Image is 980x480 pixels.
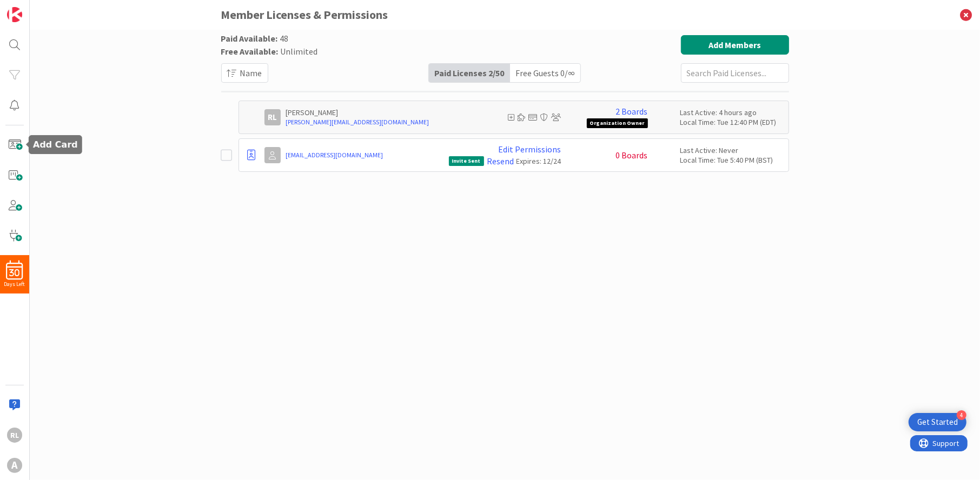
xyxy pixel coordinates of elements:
div: Open Get Started checklist, remaining modules: 4 [909,413,966,431]
button: Add Members [681,35,789,55]
div: Local Time: Tue 12:40 PM (EDT) [680,117,783,127]
span: Name [240,66,262,79]
div: Paid Licenses 2 / 50 [429,64,510,82]
div: Local Time: Tue 5:40 PM (BST) [680,155,783,165]
span: Unlimited [281,46,318,57]
span: 30 [10,269,20,277]
div: Last Active: Never [680,145,783,155]
p: [PERSON_NAME] [286,108,475,117]
a: Resend [487,156,514,166]
span: 48 [280,33,289,44]
a: [PERSON_NAME][EMAIL_ADDRESS][DOMAIN_NAME] [286,117,475,127]
div: Get Started [917,417,958,428]
span: Organization Owner [587,118,648,128]
div: Expires: 12/24 [517,156,561,166]
div: 4 [957,410,966,420]
a: Edit Permissions [499,144,561,154]
div: RL [7,428,22,443]
div: Free Guests 0 / ∞ [510,64,580,82]
span: Support [23,2,49,15]
a: 2 Boards [616,106,648,116]
a: [EMAIL_ADDRESS][DOMAIN_NAME] [286,150,443,160]
h5: Add Card [33,139,78,150]
img: Visit kanbanzone.com [7,7,22,22]
button: Name [221,63,268,83]
span: Paid Available: [221,33,278,44]
span: Invite Sent [449,156,484,166]
div: A [7,458,22,473]
span: 0 Boards [616,150,648,160]
input: Search Paid Licenses... [681,63,789,83]
div: Last Active: 4 hours ago [680,108,783,117]
span: Free Available: [221,46,279,57]
div: RL [264,109,281,125]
